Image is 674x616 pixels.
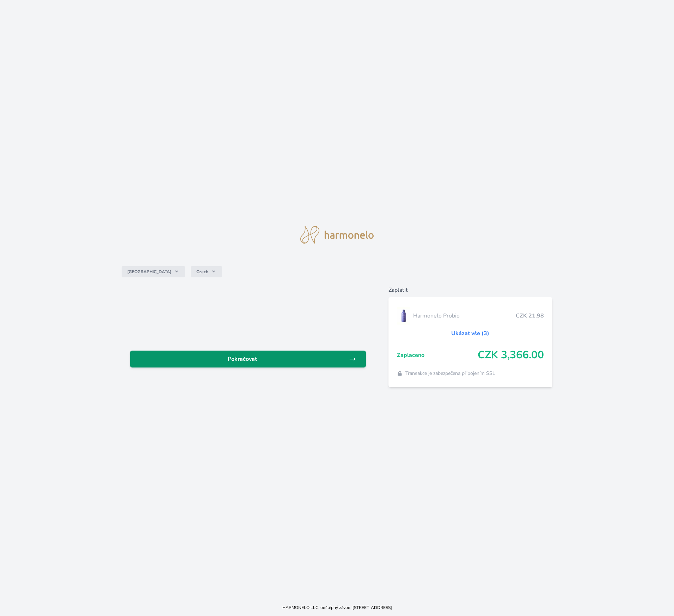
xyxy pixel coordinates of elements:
[451,329,489,338] a: Ukázat vše (3)
[191,266,222,277] button: Czech
[300,226,374,244] img: logo.svg
[516,312,544,320] span: CZK 21.98
[130,351,366,367] a: Pokračovat
[122,266,185,277] button: [GEOGRAPHIC_DATA]
[196,269,208,275] span: Czech
[413,312,516,320] span: Harmonelo Probio
[405,370,495,377] span: Transakce je zabezpečena připojením SSL
[127,269,171,275] span: [GEOGRAPHIC_DATA]
[397,351,478,359] span: Zaplaceno
[478,349,544,362] span: CZK 3,366.00
[397,307,410,325] img: CLEAN_PROBIO_se_stinem_x-lo.jpg
[388,286,552,294] h6: Zaplatit
[136,355,349,363] span: Pokračovat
